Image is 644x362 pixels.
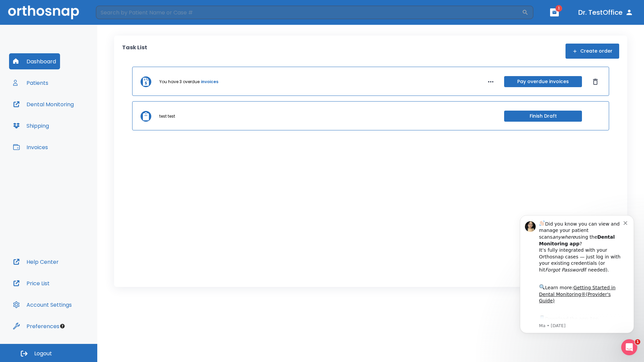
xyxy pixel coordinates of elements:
[9,275,54,291] button: Price List
[29,109,114,143] div: Download the app: | ​ Let us know if you need help getting started!
[9,318,63,334] button: Preferences
[34,350,52,357] span: Logout
[635,339,640,345] span: 1
[510,205,644,344] iframe: Intercom notifications message
[9,139,52,155] button: Invoices
[576,6,636,18] button: Dr. TestOffice
[590,76,601,87] button: Dismiss
[122,44,147,59] p: Task List
[59,323,65,329] div: Tooltip anchor
[9,53,60,69] button: Dashboard
[9,75,52,91] button: Patients
[9,254,63,270] button: Help Center
[159,79,200,85] p: You have 3 overdue
[114,14,119,20] button: Dismiss notification
[9,297,76,313] button: Account Settings
[8,5,79,19] img: Orthosnap
[9,96,78,112] button: Dental Monitoring
[96,6,522,19] input: Search by Patient Name or Case #
[29,118,114,124] p: Message from Ma, sent 3w ago
[621,339,637,355] iframe: Intercom live chat
[504,76,582,87] button: Pay overdue invoices
[159,113,175,119] p: test test
[201,79,218,85] a: invoices
[9,118,53,134] button: Shipping
[566,44,619,59] button: Create order
[555,5,562,12] span: 1
[29,111,89,123] a: App Store
[504,111,582,122] button: Finish Draft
